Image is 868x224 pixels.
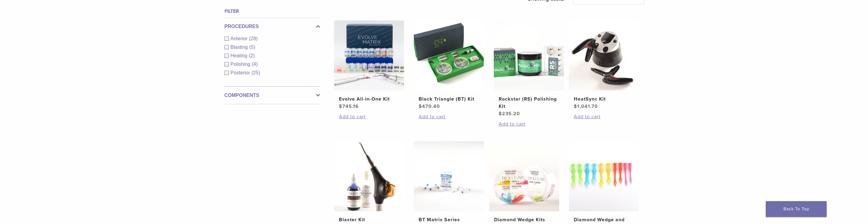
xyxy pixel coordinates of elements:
bdi: 745.16 [339,103,359,109]
span: (4) [252,62,258,67]
span: Polishing [231,62,252,67]
a: Back To Top [766,201,827,217]
h2: Blaster Kit [339,216,399,223]
a: Black Triangle (BT) KitBlack Triangle (BT) Kit $470.40 [413,20,484,110]
span: $ [499,111,502,117]
a: Add to cart: “HeatSync Kit” [574,113,634,120]
img: HeatSync Kit [569,20,639,91]
img: Rockstar (RS) Polishing Kit [494,20,564,91]
bdi: 1,041.70 [574,103,598,109]
h2: HeatSync Kit [574,95,634,103]
bdi: 470.40 [419,103,440,109]
h4: Filter [225,8,320,15]
h2: Black Triangle (BT) Kit [419,95,479,103]
a: Rockstar (RS) Polishing KitRockstar (RS) Polishing Kit $235.20 [493,20,564,117]
span: (28) [249,36,258,41]
span: Posterior [231,70,252,75]
img: BT Matrix Series [414,141,484,211]
span: Anterior [231,36,249,41]
img: Diamond Wedge and Long Diamond Wedge [569,141,639,211]
span: Blasting [231,44,249,50]
img: Blaster Kit [334,141,404,211]
h2: BT Matrix Series [419,216,479,223]
h2: Rockstar (RS) Polishing Kit [499,95,559,110]
a: Add to cart: “Black Triangle (BT) Kit” [419,113,479,120]
span: $ [339,103,342,109]
a: HeatSync KitHeatSync Kit $1,041.70 [569,20,640,110]
span: (2) [249,53,255,58]
a: Evolve All-in-One KitEvolve All-in-One Kit $745.16 [334,20,405,110]
bdi: 235.20 [499,111,520,117]
label: Procedures [225,23,320,30]
h2: Diamond Wedge Kits [494,216,554,223]
a: Add to cart: “Rockstar (RS) Polishing Kit” [499,120,559,128]
span: (5) [249,44,255,50]
span: (25) [252,70,260,75]
img: Black Triangle (BT) Kit [414,20,484,91]
img: Diamond Wedge Kits [489,141,559,211]
span: Heating [231,53,249,58]
span: $ [574,103,577,109]
label: Components [225,92,320,99]
h2: Evolve All-in-One Kit [339,95,399,103]
span: $ [419,103,422,109]
a: Add to cart: “Evolve All-in-One Kit” [339,113,399,120]
img: Evolve All-in-One Kit [334,20,404,91]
